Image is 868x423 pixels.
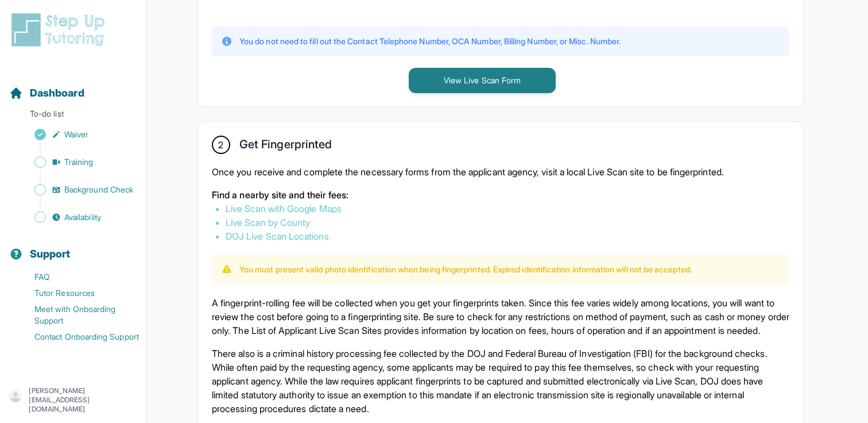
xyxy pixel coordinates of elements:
[226,230,329,242] a: DOJ Live Scan Locations
[226,217,310,228] a: Live Scan by County
[9,209,146,225] a: Availability
[64,156,94,168] span: Training
[9,126,146,143] a: Waiver
[212,296,789,337] p: A fingerprint-rolling fee will be collected when you get your fingerprints taken. Since this fee ...
[409,74,556,86] a: View Live Scan Form
[29,386,137,414] p: [PERSON_NAME][EMAIL_ADDRESS][DOMAIN_NAME]
[239,264,692,275] p: You must present valid photo identification when being fingerprinted. Expired identification info...
[218,138,223,152] span: 2
[9,85,84,101] a: Dashboard
[9,285,146,301] a: Tutor Resources
[5,67,142,106] button: Dashboard
[9,329,146,345] a: Contact Onboarding Support
[9,154,146,170] a: Training
[5,228,142,267] button: Support
[30,246,71,262] span: Support
[64,211,101,223] span: Availability
[239,137,332,156] h2: Get Fingerprinted
[239,36,621,47] p: You do not need to fill out the Contact Telephone Number, OCA Number, Billing Number, or Misc. Nu...
[9,269,146,285] a: FAQ
[5,108,142,124] p: To-do list
[212,188,789,202] p: Find a nearby site and their fees:
[409,68,556,93] button: View Live Scan Form
[64,129,88,140] span: Waiver
[30,85,84,101] span: Dashboard
[9,11,111,48] img: logo
[226,203,342,214] a: Live Scan with Google Maps
[212,347,789,416] p: There also is a criminal history processing fee collected by the DOJ and Federal Bureau of Invest...
[212,165,789,179] p: Once you receive and complete the necessary forms from the applicant agency, visit a local Live S...
[64,184,133,195] span: Background Check
[9,386,137,414] button: [PERSON_NAME][EMAIL_ADDRESS][DOMAIN_NAME]
[9,301,146,329] a: Meet with Onboarding Support
[9,182,146,198] a: Background Check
